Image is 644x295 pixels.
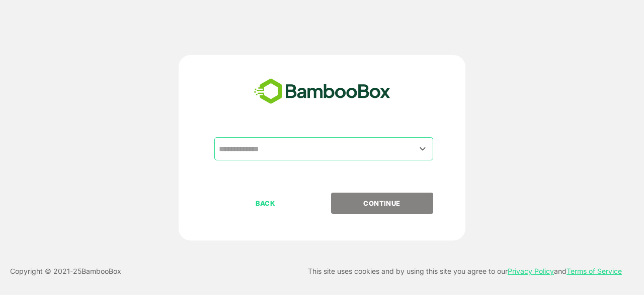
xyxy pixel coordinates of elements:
font: Privacy Policy [508,267,554,275]
img: bamboobox [249,75,396,108]
font: This site uses cookies and by using this site you agree to our [308,267,508,275]
font: and [554,267,567,275]
font: 25 [73,267,82,275]
button: Open [416,142,430,155]
font: Terms of Service [567,267,622,275]
font: BambooBox [82,267,121,275]
font: Copyright © 2021- [10,267,73,275]
font: BACK [256,199,276,207]
font: CONTINUE [363,199,400,207]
